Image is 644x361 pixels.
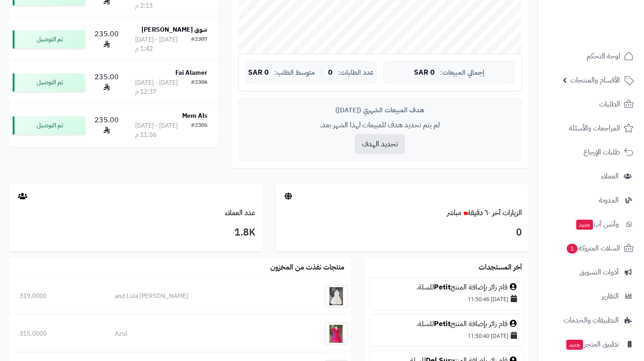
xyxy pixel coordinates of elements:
a: التقارير [544,285,639,307]
button: تحديد الهدف [355,134,405,154]
div: تم التوصيل [13,30,85,48]
span: الأقسام والمنتجات [570,74,620,87]
span: جديد [566,340,583,350]
a: الزيارات آخر ٦٠ دقيقةمباشر [447,207,522,218]
td: 235.00 [89,104,125,147]
div: [DATE] - [DATE] 12:37 م [135,78,191,96]
div: [DATE] 11:50:46 [374,293,519,305]
a: الطلبات [544,93,639,115]
span: لوحة التحكم [587,50,620,63]
span: تطبيق المتجر [565,338,619,351]
a: طلبات الإرجاع [544,141,639,163]
strong: Mem Als [182,111,207,120]
div: #2306 [191,78,207,96]
h3: 1.8K [16,225,255,241]
div: تم التوصيل [13,116,85,135]
span: 1 [567,244,578,254]
div: قام زائر بإضافة المنتج للسلة. [374,282,519,293]
a: وآتس آبجديد [544,213,639,235]
div: هدف المبيعات الشهري ([DATE]) [245,106,515,115]
h3: منتجات نفذت من المخزون [270,264,344,272]
span: طلبات الإرجاع [583,146,620,159]
span: 0 [328,69,333,77]
strong: Fai Alamer [175,68,207,77]
strong: شوق [PERSON_NAME] [141,25,207,34]
div: #2307 [191,35,207,53]
p: لم يتم تحديد هدف للمبيعات لهذا الشهر بعد. [245,120,515,130]
a: Petit [434,318,451,329]
span: الطلبات [599,98,620,111]
span: المدونة [599,194,619,207]
h3: 0 [282,225,522,241]
div: #2305 [191,121,207,140]
div: [DATE] - [DATE] 1:42 م [135,35,191,53]
div: قام زائر بإضافة المنتج للسلة. [374,319,519,329]
a: تطبيق المتجرجديد [544,333,639,355]
span: | [320,69,323,76]
div: [DATE] 11:50:40 [374,329,519,342]
span: العملاء [601,170,619,183]
span: عدد الطلبات: [338,69,374,77]
h3: آخر المستجدات [479,264,522,272]
a: لوحة التحكم [544,45,639,67]
span: 0 SAR [248,69,269,77]
div: تم التوصيل [13,73,85,91]
td: 235.00 [89,61,125,104]
td: 235.00 [89,18,125,61]
span: جديد [576,220,593,230]
span: 0 SAR [414,69,435,77]
div: Azul [115,329,281,338]
div: 319.0000 [19,292,94,301]
span: وآتس آب [575,218,619,231]
a: المراجعات والأسئلة [544,117,639,139]
img: Abel and Lula [325,285,348,308]
a: التطبيقات والخدمات [544,309,639,331]
span: أدوات التسويق [579,266,619,279]
span: متوسط الطلب: [274,69,315,77]
a: أدوات التسويق [544,261,639,283]
span: التقارير [602,290,619,303]
img: Azul [325,322,348,345]
div: [DATE] - [DATE] 11:56 م [135,121,191,140]
a: المدونة [544,189,639,211]
a: Petit [434,282,451,293]
span: السلات المتروكة [566,242,620,255]
div: 315.0000 [19,329,94,338]
div: [PERSON_NAME] and Lula [115,292,281,301]
a: السلات المتروكة1 [544,237,639,259]
a: العملاء [544,165,639,187]
span: إجمالي المبيعات: [440,69,484,77]
small: مباشر [447,207,461,218]
a: عدد العملاء [225,207,255,218]
span: التطبيقات والخدمات [564,314,619,327]
span: المراجعات والأسئلة [569,122,620,135]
